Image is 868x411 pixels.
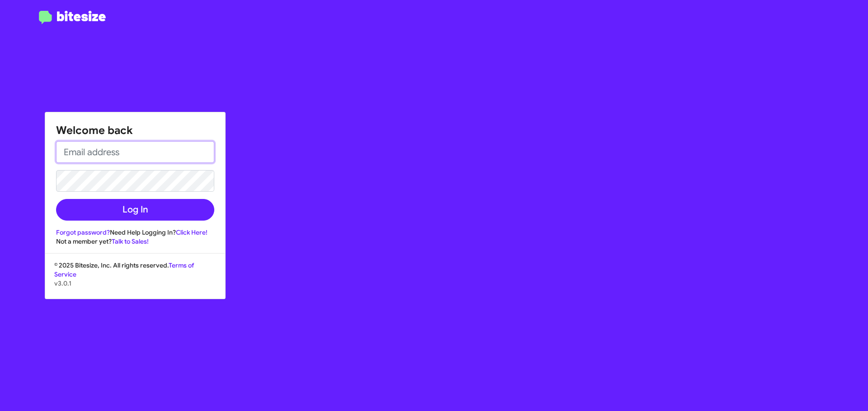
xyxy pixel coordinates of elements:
[176,228,208,236] a: Click Here!
[56,141,214,163] input: Email address
[56,228,110,236] a: Forgot password?
[54,279,216,288] p: v3.0.1
[56,228,214,237] div: Need Help Logging In?
[112,237,149,245] a: Talk to Sales!
[56,199,214,221] button: Log In
[56,237,214,246] div: Not a member yet?
[45,261,225,299] div: © 2025 Bitesize, Inc. All rights reserved.
[56,123,214,138] h1: Welcome back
